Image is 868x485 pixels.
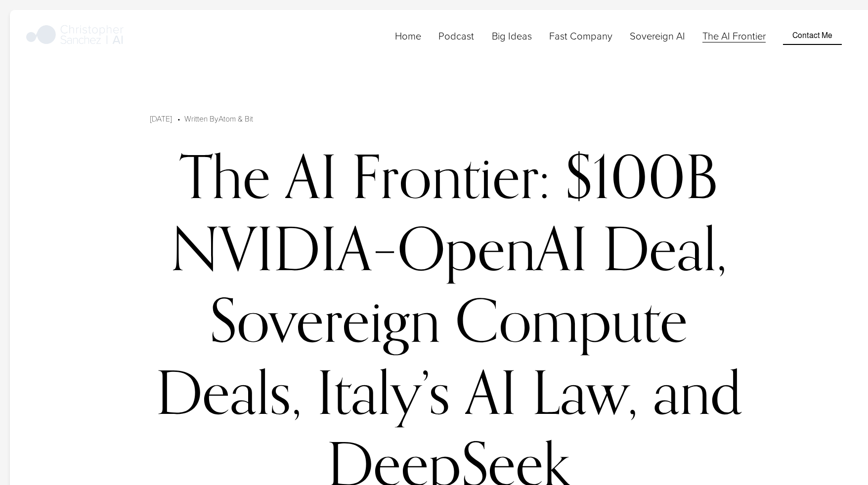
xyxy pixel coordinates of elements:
div: NVIDIA–OpenAI [171,212,588,284]
a: folder dropdown [549,28,612,43]
div: Deal, [603,212,727,284]
div: The [179,140,270,212]
span: Big Ideas [492,29,532,42]
a: Contact Me [783,26,842,45]
div: Law, [532,356,638,428]
div: Frontier: [352,140,550,212]
a: Podcast [438,28,474,43]
div: $100B [565,140,718,212]
a: Sovereign AI [630,28,685,43]
div: Sovereign [210,284,440,356]
a: Home [395,28,421,43]
div: AI [285,140,337,212]
a: The AI Frontier [702,28,766,43]
div: Written By [184,113,253,124]
span: [DATE] [150,113,172,123]
div: AI [465,356,517,428]
a: Atom & Bit [218,113,253,123]
div: and [653,356,742,428]
div: Deals, [156,356,302,428]
div: Compute [455,284,688,356]
a: folder dropdown [492,28,532,43]
div: Italy’s [317,356,450,428]
span: Fast Company [549,29,612,42]
img: Christopher Sanchez | AI [26,23,124,48]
